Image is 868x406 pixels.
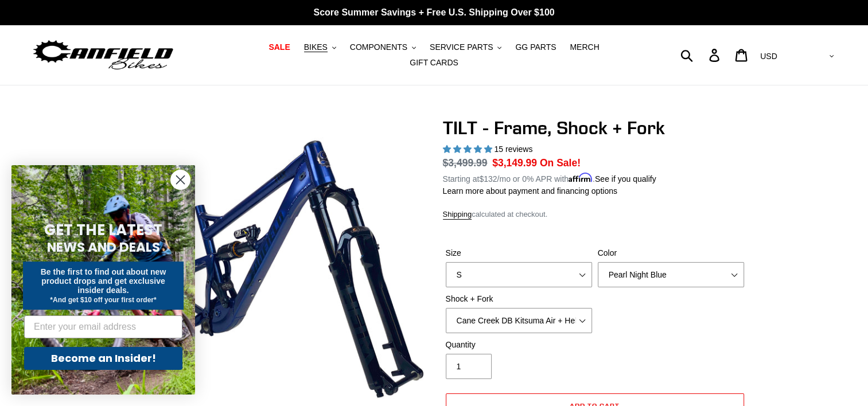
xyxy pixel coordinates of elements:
a: SALE [263,40,295,55]
button: SERVICE PARTS [424,40,507,55]
span: Affirm [569,173,593,182]
button: Become an Insider! [24,347,182,370]
h1: TILT - Frame, Shock + Fork [443,117,747,139]
span: SERVICE PARTS [430,42,493,52]
a: GIFT CARDS [404,55,464,71]
span: BIKES [304,42,328,52]
span: 15 reviews [494,145,532,154]
p: Starting at /mo or 0% APR with . [443,170,656,185]
span: NEWS AND DEALS [47,238,160,256]
span: Be the first to find out about new product drops and get exclusive insider deals. [41,267,166,295]
input: Enter your email address [24,315,182,338]
label: Color [598,247,744,259]
a: MERCH [564,40,605,55]
span: COMPONENTS [350,42,407,52]
span: 5.00 stars [443,145,495,154]
span: *And get $10 off your first order* [50,296,156,304]
label: Quantity [446,339,592,351]
span: GIFT CARDS [410,58,458,68]
a: Learn more about payment and financing options [443,186,617,196]
button: Close dialog [170,170,190,190]
a: See if you qualify - Learn more about Affirm Financing (opens in modal) [595,174,656,184]
input: Search [687,42,716,68]
label: Size [446,247,592,259]
img: Canfield Bikes [32,37,175,73]
span: On Sale! [540,155,581,170]
s: $3,499.99 [443,157,488,169]
span: GG PARTS [515,42,556,52]
button: COMPONENTS [344,40,422,55]
button: BIKES [298,40,342,55]
div: calculated at checkout. [443,209,747,220]
span: GET THE LATEST [44,220,162,240]
span: $132 [479,174,497,184]
span: MERCH [570,42,599,52]
a: Shipping [443,210,472,220]
a: GG PARTS [509,40,562,55]
span: $3,149.99 [492,157,537,169]
label: Shock + Fork [446,293,592,305]
span: SALE [268,42,290,52]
